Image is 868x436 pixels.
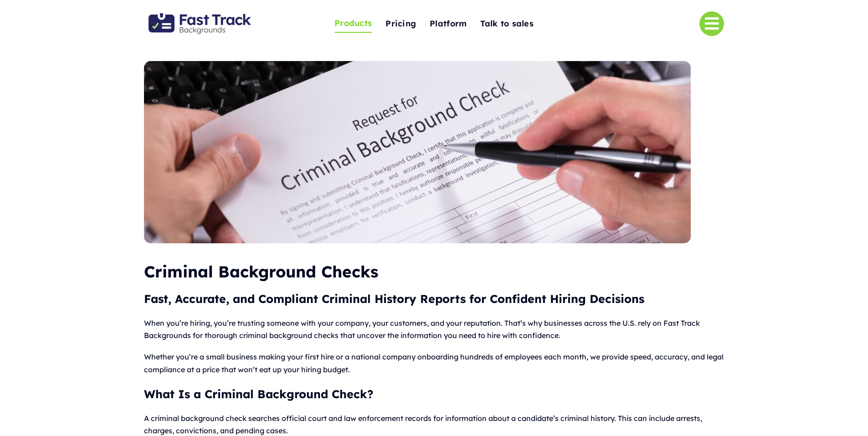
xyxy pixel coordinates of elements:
a: Pricing [385,14,416,34]
p: Whether you’re a small business making your first hire or a national company onboarding hundreds ... [144,351,724,375]
a: Link to # [699,11,724,36]
span: Platform [430,17,467,31]
span: Pricing [385,17,416,31]
a: Talk to sales [480,14,534,34]
img: Fast Track Backgrounds Logo [149,13,251,34]
img: Criminal Background Check [144,61,691,243]
a: Fast Track Backgrounds Logo [149,12,251,22]
span: Products [334,16,372,31]
p: When you’re hiring, you’re trusting someone with your company, your customers, and your reputatio... [144,317,724,342]
a: Platform [430,14,467,34]
b: What Is a Criminal Background Check? [144,387,373,401]
b: Fast, Accurate, and Compliant Criminal History Reports for Confident Hiring Decisions [144,292,644,306]
b: Criminal Background Checks [144,262,378,282]
nav: One Page [289,1,579,46]
span: Talk to sales [480,17,534,31]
